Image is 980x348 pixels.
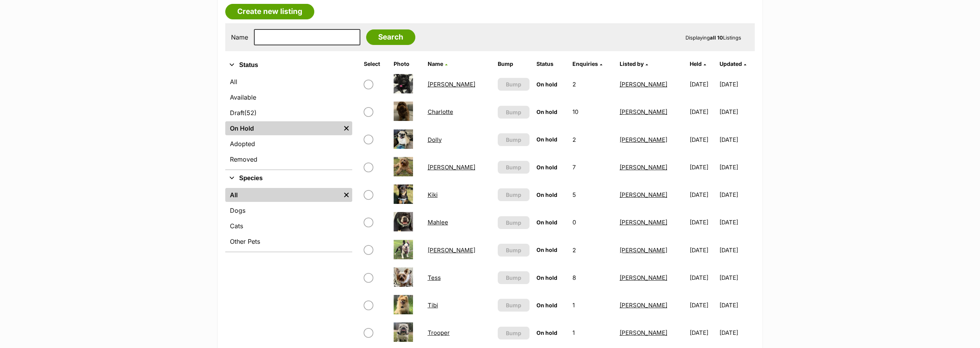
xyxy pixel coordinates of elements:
[690,60,706,67] a: Held
[720,237,754,264] td: [DATE]
[427,191,437,198] a: Kiki
[687,264,719,291] td: [DATE]
[427,108,453,115] a: Charlotte
[506,163,521,171] span: Bump
[620,191,667,198] a: [PERSON_NAME]
[427,164,475,171] a: [PERSON_NAME]
[533,58,568,70] th: Status
[620,164,667,171] a: [PERSON_NAME]
[569,71,616,98] td: 2
[225,234,352,248] a: Other Pets
[244,108,257,117] span: (52)
[506,191,521,199] span: Bump
[687,71,719,98] td: [DATE]
[231,34,248,41] label: Name
[506,80,521,88] span: Bump
[720,319,754,346] td: [DATE]
[498,271,529,284] button: Bump
[687,126,719,153] td: [DATE]
[690,60,702,67] span: Held
[620,301,667,309] a: [PERSON_NAME]
[366,29,415,45] input: Search
[687,154,719,181] td: [DATE]
[687,237,719,264] td: [DATE]
[572,60,602,67] a: Enquiries
[720,71,754,98] td: [DATE]
[687,319,719,346] td: [DATE]
[710,34,723,41] strong: all 10
[225,186,352,252] div: Species
[569,98,616,125] td: 10
[536,302,557,308] span: On hold
[536,81,557,88] span: On hold
[225,219,352,233] a: Cats
[225,121,341,135] a: On Hold
[620,219,667,226] a: [PERSON_NAME]
[506,329,521,337] span: Bump
[569,126,616,153] td: 2
[569,319,616,346] td: 1
[506,219,521,227] span: Bump
[427,81,475,88] a: [PERSON_NAME]
[687,209,719,236] td: [DATE]
[536,219,557,226] span: On hold
[427,136,441,143] a: Dolly
[620,136,667,143] a: [PERSON_NAME]
[225,173,352,183] button: Species
[720,60,746,67] a: Updated
[620,60,644,67] span: Listed by
[391,58,423,70] th: Photo
[720,264,754,291] td: [DATE]
[720,154,754,181] td: [DATE]
[498,106,529,119] button: Bump
[720,126,754,153] td: [DATE]
[225,75,352,89] a: All
[569,209,616,236] td: 0
[506,274,521,282] span: Bump
[569,292,616,319] td: 1
[536,191,557,198] span: On hold
[685,34,741,41] span: Displaying Listings
[225,106,352,120] a: Draft
[427,60,447,67] a: Name
[427,219,448,226] a: Mahlee
[427,246,475,254] a: [PERSON_NAME]
[498,244,529,257] button: Bump
[506,108,521,116] span: Bump
[498,299,529,312] button: Bump
[225,73,352,169] div: Status
[498,327,529,339] button: Bump
[427,274,440,281] a: Tess
[620,329,667,336] a: [PERSON_NAME]
[572,60,598,67] span: translation missing: en.admin.listings.index.attributes.enquiries
[427,301,438,309] a: Tibi
[225,152,352,166] a: Removed
[536,136,557,143] span: On hold
[687,181,719,208] td: [DATE]
[620,108,667,115] a: [PERSON_NAME]
[536,109,557,115] span: On hold
[569,154,616,181] td: 7
[361,58,390,70] th: Select
[620,81,667,88] a: [PERSON_NAME]
[536,164,557,171] span: On hold
[720,60,742,67] span: Updated
[225,90,352,104] a: Available
[427,60,443,67] span: Name
[225,60,352,70] button: Status
[498,161,529,174] button: Bump
[506,136,521,144] span: Bump
[498,188,529,201] button: Bump
[225,137,352,151] a: Adopted
[720,98,754,125] td: [DATE]
[720,209,754,236] td: [DATE]
[498,216,529,229] button: Bump
[225,203,352,217] a: Dogs
[536,274,557,281] span: On hold
[620,246,667,254] a: [PERSON_NAME]
[687,98,719,125] td: [DATE]
[498,78,529,91] button: Bump
[341,188,352,202] a: Remove filter
[495,58,533,70] th: Bump
[498,133,529,146] button: Bump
